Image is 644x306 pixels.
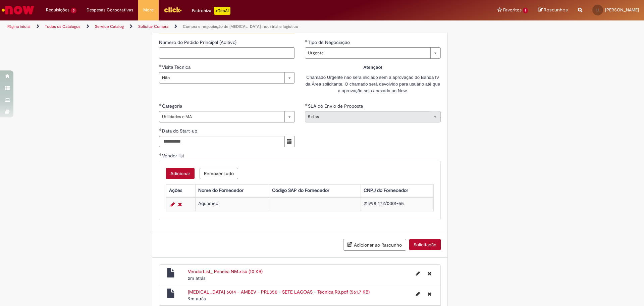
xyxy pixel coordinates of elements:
p: +GenAi [214,7,230,15]
a: Editar Linha 1 [169,200,176,208]
button: Mostrar calendário para Data do Start-up [284,136,295,147]
button: Excluir PCE 6014 - AMBEV - PRL350 - SETE LAGOAS - Técnica R0.pdf [424,289,435,299]
a: VendorList_ Peneira NM.xlsb (10 KB) [188,268,263,274]
span: Somente leitura - SLA do Envio de Proposta [308,103,364,109]
a: Solicitar Compra [138,24,168,29]
td: Aquamec [195,197,269,211]
span: Despesas Corporativas [87,7,133,13]
span: Chamado Urgente não será iniciado sem a aprovação do Banda IV da Área solicitante. O chamado será... [306,75,440,93]
td: 21.998.472/0001-55 [361,197,433,211]
span: Data do Start-up [162,128,199,134]
span: Requisições [46,7,69,13]
div: Padroniza [192,7,230,15]
span: 2m atrás [188,275,205,281]
a: Remover linha 1 [176,200,183,208]
img: ServiceNow [1,3,35,17]
a: Todos os Catálogos [45,24,80,29]
a: Página inicial [7,24,31,29]
span: Urgente [308,48,427,58]
button: Add a row for Vendor list [166,168,195,179]
span: Tipo de Negociação [308,39,351,45]
time: 28/08/2025 10:14:43 [188,296,206,302]
a: Service Catalog [95,24,124,29]
input: Número do Pedido Principal (Aditivo) [159,47,295,59]
span: Obrigatório Preenchido [159,128,162,131]
th: Código SAP do Fornecedor [269,184,361,197]
th: Ações [166,184,195,197]
span: Número do Pedido Principal (Aditivo) [159,39,238,45]
th: Nome do Fornecedor [195,184,269,197]
span: Rascunhos [544,7,568,13]
button: Excluir VendorList_ Peneira NM.xlsb [424,268,435,279]
button: Adicionar ao Rascunho [343,239,406,251]
span: LL [596,8,600,12]
span: Obrigatório Preenchido [305,40,308,42]
span: Atenção! [363,65,382,70]
span: Obrigatório Preenchido [159,153,162,156]
th: CNPJ do Fornecedor [361,184,433,197]
a: [MEDICAL_DATA] 6014 - AMBEV - PRL350 - SETE LAGOAS - Técnica R0.pdf (561.7 KB) [188,289,370,295]
img: click_logo_yellow_360x200.png [164,5,182,15]
input: Data do Start-up 05 September 2025 Friday [159,136,285,147]
span: Vendor list [162,153,185,159]
span: Obrigatório Preenchido [159,64,162,67]
span: 1 [523,8,528,13]
span: Não [162,72,281,83]
span: Favoritos [503,7,522,13]
ul: Trilhas de página [5,20,424,33]
label: Somente leitura - SLA do Envio de Proposta [305,103,364,109]
span: 3 [71,8,76,13]
span: Categoria [162,103,183,109]
span: Utilidades e MA [162,111,281,122]
span: [PERSON_NAME] [605,7,639,13]
span: 9m atrás [188,296,206,302]
span: Obrigatório Preenchido [305,103,308,106]
span: Obrigatório Preenchido [159,103,162,106]
span: Visita Técnica [162,64,192,70]
button: Editar nome de arquivo PCE 6014 - AMBEV - PRL350 - SETE LAGOAS - Técnica R0.pdf [412,289,424,299]
span: More [143,7,154,13]
a: Rascunhos [538,7,568,13]
button: Remove all rows for Vendor list [200,168,238,179]
span: 5 dias [308,111,427,122]
button: Editar nome de arquivo VendorList_ Peneira NM.xlsb [412,268,424,279]
time: 28/08/2025 10:21:39 [188,275,205,281]
a: Compra e negociação de [MEDICAL_DATA] industrial e logístico [183,24,298,29]
button: Solicitação [409,239,441,250]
